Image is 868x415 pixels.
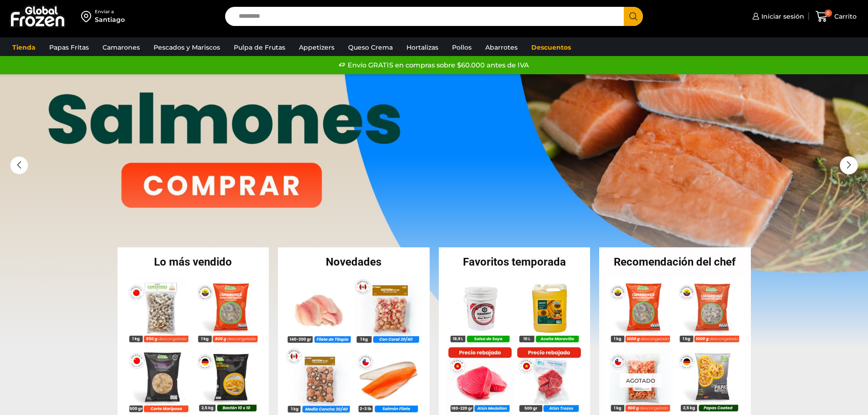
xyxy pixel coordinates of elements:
[759,12,804,21] span: Iniciar sesión
[95,9,125,15] div: Enviar a
[45,39,93,56] a: Papas Fritas
[10,156,28,174] div: Previous slide
[832,12,857,21] span: Carrito
[278,256,430,267] h2: Novedades
[95,15,125,24] div: Santiago
[118,256,269,267] h2: Lo más vendido
[813,6,859,27] a: 0 Carrito
[840,156,858,174] div: Next slide
[624,7,643,26] button: Search button
[294,39,339,56] a: Appetizers
[599,256,751,267] h2: Recomendación del chef
[8,39,40,56] a: Tienda
[825,10,832,17] span: 0
[149,39,225,56] a: Pescados y Mariscos
[402,39,443,56] a: Hortalizas
[620,374,662,388] p: Agotado
[344,39,397,56] a: Queso Crema
[229,39,290,56] a: Pulpa de Frutas
[439,256,591,267] h2: Favoritos temporada
[481,39,522,56] a: Abarrotes
[447,39,476,56] a: Pollos
[98,39,144,56] a: Camarones
[750,7,804,26] a: Iniciar sesión
[81,9,95,24] img: address-field-icon.svg
[527,39,575,56] a: Descuentos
